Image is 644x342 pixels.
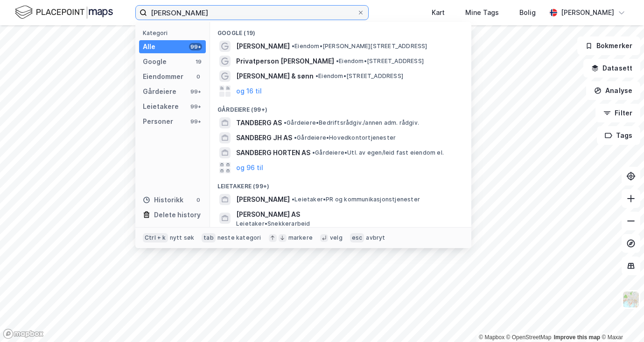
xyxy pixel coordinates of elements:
[236,132,292,143] span: SANDBERG JH AS
[236,41,290,52] span: [PERSON_NAME]
[236,147,310,158] span: SANDBERG HORTEN AS
[189,118,202,125] div: 99+
[312,149,315,156] span: •
[143,194,183,206] div: Historikk
[519,7,536,18] div: Bolig
[189,88,202,95] div: 99+
[210,22,471,39] div: Google (19)
[202,233,216,242] div: tab
[284,119,419,127] span: Gårdeiere • Bedriftsrådgiv./annen adm. rådgiv.
[506,334,552,341] a: OpenStreetMap
[432,7,445,18] div: Kart
[236,85,262,97] button: og 16 til
[154,209,201,221] div: Delete history
[143,116,173,127] div: Personer
[210,99,471,115] div: Gårdeiere (99+)
[622,291,640,308] img: Z
[561,7,614,18] div: [PERSON_NAME]
[236,194,290,205] span: [PERSON_NAME]
[292,43,294,50] span: •
[3,328,44,339] a: Mapbox homepage
[143,71,183,82] div: Eiendommer
[147,6,357,20] input: Søk på adresse, matrikkel, gårdeiere, leietakere eller personer
[330,234,343,242] div: velg
[288,234,313,242] div: markere
[236,220,310,228] span: Leietaker • Snekkerarbeid
[366,234,385,242] div: avbryt
[143,56,167,67] div: Google
[465,7,499,18] div: Mine Tags
[236,162,263,173] button: og 96 til
[236,117,282,128] span: TANDBERG AS
[294,134,297,141] span: •
[143,101,179,112] div: Leietakere
[189,43,202,50] div: 99+
[195,73,202,80] div: 0
[597,297,644,342] iframe: Chat Widget
[170,234,195,242] div: nytt søk
[292,196,294,203] span: •
[595,104,640,122] button: Filter
[189,103,202,110] div: 99+
[236,71,314,82] span: [PERSON_NAME] & sønn
[217,234,261,242] div: neste kategori
[583,59,640,78] button: Datasett
[292,196,420,203] span: Leietaker • PR og kommunikasjonstjenester
[586,81,640,100] button: Analyse
[336,57,339,64] span: •
[315,72,318,79] span: •
[143,41,155,52] div: Alle
[15,4,113,21] img: logo.f888ab2527a4732fd821a326f86c7f29.svg
[597,126,640,145] button: Tags
[350,233,364,242] div: esc
[195,196,202,204] div: 0
[195,58,202,65] div: 19
[315,72,403,80] span: Eiendom • [STREET_ADDRESS]
[236,209,460,220] span: [PERSON_NAME] AS
[292,43,427,50] span: Eiendom • [PERSON_NAME][STREET_ADDRESS]
[210,175,471,192] div: Leietakere (99+)
[577,36,640,55] button: Bokmerker
[294,134,396,142] span: Gårdeiere • Hovedkontortjenester
[284,119,287,126] span: •
[143,233,168,242] div: Ctrl + k
[336,57,424,65] span: Eiendom • [STREET_ADDRESS]
[143,29,206,36] div: Kategori
[143,86,176,97] div: Gårdeiere
[479,334,504,341] a: Mapbox
[236,56,334,67] span: Privatperson [PERSON_NAME]
[554,334,600,341] a: Improve this map
[312,149,444,157] span: Gårdeiere • Utl. av egen/leid fast eiendom el.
